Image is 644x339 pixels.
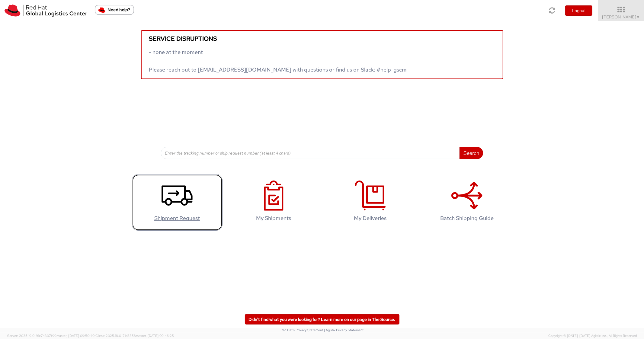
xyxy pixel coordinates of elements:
a: Red Hat's Privacy Statement [280,328,323,332]
a: Shipment Request [132,174,223,231]
span: master, [DATE] 09:50:40 [56,334,95,338]
span: [PERSON_NAME] [602,14,640,20]
span: ▼ [636,15,640,20]
button: Search [460,147,483,159]
span: Copyright © [DATE]-[DATE] Agistix Inc., All Rights Reserved [548,334,637,338]
h4: My Shipments [235,215,313,221]
h4: Shipment Request [138,215,216,221]
a: Service disruptions - none at the moment Please reach out to [EMAIL_ADDRESS][DOMAIN_NAME] with qu... [141,30,503,79]
img: rh-logistics-00dfa346123c4ec078e1.svg [5,5,87,17]
a: My Deliveries [325,174,416,231]
button: Logout [565,5,592,16]
span: master, [DATE] 09:46:25 [136,334,174,338]
span: Client: 2025.18.0-71d3358 [95,334,174,338]
a: My Shipments [229,174,319,231]
a: | Agistix Privacy Statement [324,328,364,332]
a: Batch Shipping Guide [422,174,512,231]
h5: Service disruptions [149,35,495,42]
input: Enter the tracking number or ship request number (at least 4 chars) [161,147,460,159]
a: Didn't find what you were looking for? Learn more on our page in The Source. [245,314,399,325]
button: Need help? [95,5,134,15]
h4: My Deliveries [332,215,409,221]
span: - none at the moment Please reach out to [EMAIL_ADDRESS][DOMAIN_NAME] with questions or find us o... [149,49,407,73]
span: Server: 2025.19.0-91c74307f99 [7,334,95,338]
h4: Batch Shipping Guide [428,215,506,221]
